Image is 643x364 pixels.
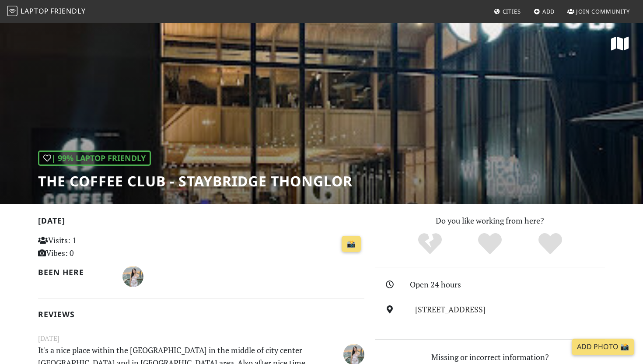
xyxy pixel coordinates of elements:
a: Add Photo 📸 [572,339,634,355]
h2: [DATE] [38,216,364,229]
a: Add [530,3,559,19]
a: [STREET_ADDRESS] [415,304,486,315]
h2: Been here [38,268,112,277]
div: No [400,232,460,256]
p: Missing or incorrect information? [375,351,605,364]
small: [DATE] [33,333,370,344]
a: Join Community [564,3,633,19]
span: Chatchada Temsri [343,348,364,358]
span: Add [542,7,555,15]
div: | 99% Laptop Friendly [38,150,151,166]
p: Visits: 1 Vibes: 0 [38,234,140,259]
span: Cities [503,7,521,15]
a: Cities [490,3,524,19]
span: Laptop [21,6,49,16]
p: Do you like working from here? [375,214,605,227]
a: LaptopFriendly LaptopFriendly [7,4,86,19]
img: 6685-chatchada.jpg [122,266,143,287]
span: Friendly [50,6,85,16]
a: 📸 [342,236,361,252]
img: LaptopFriendly [7,6,17,16]
div: Yes [460,232,520,256]
span: Chatchada Temsri [122,270,143,281]
h1: THE COFFEE CLUB - Staybridge Thonglor [38,173,353,189]
h2: Reviews [38,310,364,319]
div: Definitely! [520,232,580,256]
span: Join Community [576,7,630,15]
div: Open 24 hours [410,278,610,291]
